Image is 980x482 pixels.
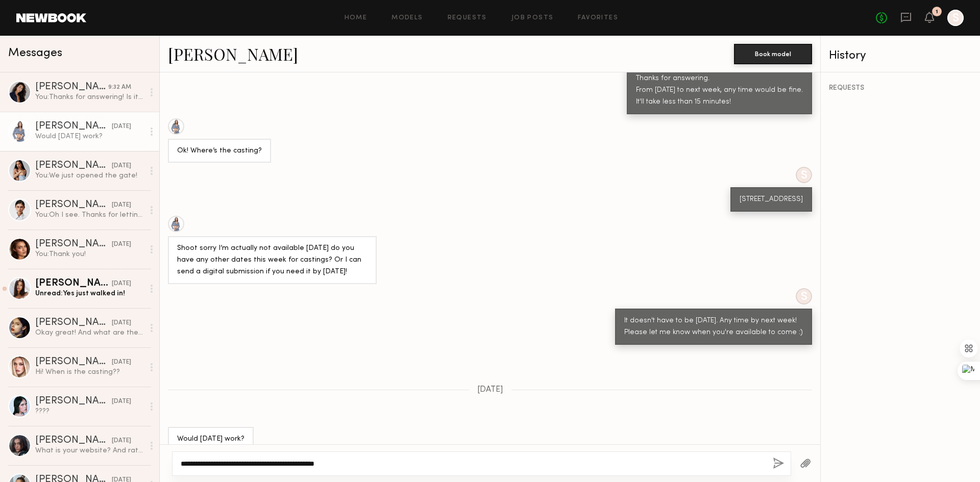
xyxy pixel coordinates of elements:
[624,315,803,339] div: It doesn't have to be [DATE]. Any time by next week! Please let me know when you're available to ...
[8,47,62,59] span: Messages
[35,161,112,171] div: [PERSON_NAME]
[829,85,972,92] div: REQUESTS
[35,210,144,220] div: You: Oh I see. Thanks for letting us know! :)
[35,357,112,367] div: [PERSON_NAME]
[391,15,423,21] a: Models
[112,397,131,407] div: [DATE]
[112,122,131,132] div: [DATE]
[734,44,812,64] button: Book model
[177,243,367,278] div: Shoot sorry I’m actually not available [DATE] do you have any other dates this week for castings?...
[35,92,144,102] div: You: Thanks for answering! Is it ok to contact you for next casting?
[112,161,131,171] div: [DATE]
[35,200,112,210] div: [PERSON_NAME]
[636,73,803,108] div: Thanks for answering. From [DATE] to next week, any time would be fine. It'll take less than 15 m...
[35,407,144,416] div: ????
[511,15,554,21] a: Job Posts
[177,434,244,445] div: Would [DATE] work?
[112,318,131,328] div: [DATE]
[35,367,144,377] div: Hi! When is the casting??
[35,132,144,141] div: Would [DATE] work?
[35,328,144,338] div: Okay great! And what are the job details?
[35,396,112,407] div: [PERSON_NAME]
[35,82,108,92] div: [PERSON_NAME]
[345,15,367,21] a: Home
[112,279,131,289] div: [DATE]
[734,49,812,58] a: Book model
[35,318,112,328] div: [PERSON_NAME]
[112,240,131,249] div: [DATE]
[35,278,112,289] div: [PERSON_NAME]
[448,15,487,21] a: Requests
[112,200,131,210] div: [DATE]
[112,358,131,367] div: [DATE]
[35,446,144,455] div: What is your website? And rate?
[35,436,112,446] div: [PERSON_NAME]
[936,9,938,15] div: 1
[578,15,618,21] a: Favorites
[168,43,298,65] a: [PERSON_NAME]
[112,436,131,446] div: [DATE]
[35,249,144,259] div: You: Thank you!
[947,10,964,26] a: S
[35,171,144,181] div: You: We just opened the gate!
[35,121,112,132] div: [PERSON_NAME]
[477,386,503,394] span: [DATE]
[829,50,972,62] div: History
[35,239,112,249] div: [PERSON_NAME]
[740,194,803,206] div: [STREET_ADDRESS]
[35,289,144,298] div: Unread: Yes just walked in!
[108,83,131,92] div: 9:32 AM
[177,145,262,157] div: Ok! Where’s the casting?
